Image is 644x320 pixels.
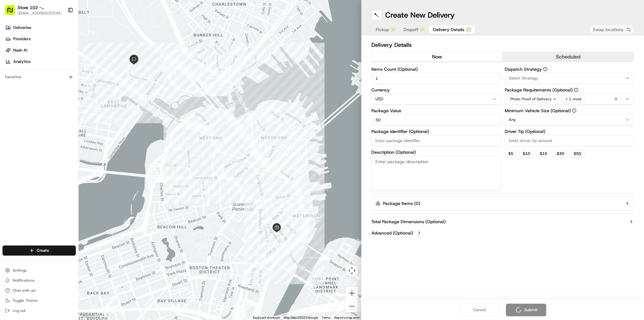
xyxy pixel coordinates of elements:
div: + 1 more [562,96,585,102]
input: Clear [16,41,104,47]
a: Deliveries [3,23,78,33]
button: Chat with us! [3,286,76,295]
div: 💻 [53,92,58,97]
button: now [372,52,503,62]
span: Providers [13,36,31,42]
span: API Documentation [59,91,101,97]
button: Store 102 - [GEOGRAPHIC_DATA] (Just Salad)[EMAIL_ADDRESS][DOMAIN_NAME] [3,3,65,18]
label: Minimum Vehicle Size (Optional) [505,108,634,113]
label: Package Identifier (Optional) [371,129,501,134]
button: Advanced (Optional) [371,230,634,236]
button: Select Strategy [505,73,634,84]
button: Total Package Dimensions (Optional) [371,218,634,225]
button: Keyboard shortcuts [253,316,280,320]
label: Package Value [371,108,501,113]
button: Minimum Vehicle Size (Optional) [572,108,576,113]
button: Notifications [3,276,76,285]
span: Analytics [13,59,31,64]
span: Notifications [13,278,35,283]
span: Settings [13,268,27,273]
img: Google [80,312,101,320]
span: Knowledge Base [13,91,48,97]
button: $30 [553,150,568,157]
label: Package Requirements (Optional) [505,88,634,92]
span: Map data ©2025 Google [284,316,318,319]
button: scheduled [503,52,634,62]
div: Start new chat [21,60,103,66]
a: Open this area in Google Maps (opens a new window) [80,312,101,320]
label: Dispatch Strategy [505,67,634,71]
span: Deliveries [13,25,31,30]
span: Log out [13,308,25,313]
button: Create [3,246,76,256]
h1: Create New Delivery [385,10,455,20]
button: Toggle Theme [3,296,76,305]
label: Advanced (Optional) [371,230,413,236]
a: Powered byPylon [44,106,76,111]
a: Providers [3,34,78,44]
button: Dispatch Strategy [543,67,547,71]
input: Enter package value [371,114,501,125]
button: Map camera controls [346,264,358,277]
span: Delivery Details [433,26,464,33]
a: 📗Knowledge Base [4,89,51,100]
button: Log out [3,306,76,315]
span: Toggle Theme [13,298,38,303]
button: Zoom out [346,300,358,312]
span: Nash AI [13,47,27,53]
div: 📗 [6,92,11,97]
a: 💻API Documentation [51,89,103,100]
div: We're available if you need us! [21,66,80,71]
a: Analytics [3,57,78,67]
p: Welcome 👋 [6,25,114,35]
button: Start new chat [107,62,114,69]
a: Terms (opens in new tab) [322,316,330,319]
button: $50 [570,150,585,157]
label: Items Count (Optional) [371,67,501,71]
button: $10 [519,150,534,157]
button: Store 102 - [GEOGRAPHIC_DATA] (Just Salad) [18,4,63,11]
button: Photo Proof of Delivery+ 1 more [505,93,634,105]
button: Settings [3,266,76,275]
button: Package Requirements (Optional) [574,88,578,92]
button: Package Items (0) [371,196,634,211]
button: [EMAIL_ADDRESS][DOMAIN_NAME] [18,11,63,16]
a: Nash AI [3,45,78,55]
label: Description (Optional) [371,150,501,154]
div: Favorites [3,72,76,82]
label: Total Package Dimensions (Optional) [371,218,446,225]
span: Pylon [63,107,76,111]
label: Currency [371,88,501,92]
button: $5 [505,150,517,157]
input: Enter package identifier [371,135,501,146]
button: $15 [536,150,551,157]
input: Enter number of items [371,73,501,84]
img: 1736555255976-a54dd68f-1ca7-489b-9aae-adbdc363a1c4 [6,60,18,71]
span: Dropoff [403,26,419,33]
label: Driver Tip (Optional) [505,129,634,134]
button: Zoom in [346,287,358,300]
span: Pickup [376,26,389,33]
h2: Delivery Details [371,41,634,49]
input: Enter driver tip amount [505,135,634,146]
span: Select Strategy [509,75,538,81]
img: Nash [6,6,19,19]
span: Create [37,248,49,253]
label: Package Items ( 0 ) [383,200,420,207]
a: Report a map error [334,316,359,319]
span: Photo Proof of Delivery [510,97,552,102]
span: Chat with us! [13,288,36,293]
